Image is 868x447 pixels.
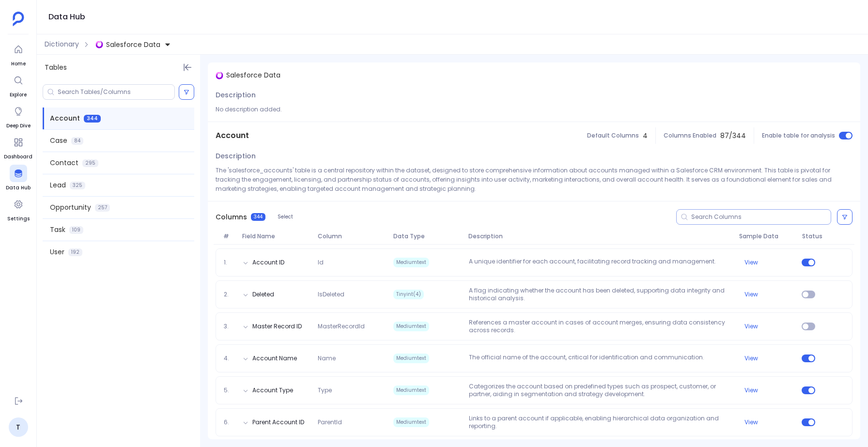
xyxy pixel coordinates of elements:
button: Account Type [252,386,293,394]
span: Tinyint(4) [393,290,424,299]
span: 5. [220,386,239,394]
span: Dictionary [45,39,79,49]
span: Mediumtext [393,354,429,363]
p: A unique identifier for each account, facilitating record tracking and management. [465,258,735,267]
button: Salesforce Data [93,37,173,52]
span: Mediumtext [393,385,429,395]
span: Sample Data [735,232,798,240]
button: Parent Account ID [252,418,304,426]
span: Salesforce Data [226,70,280,80]
button: Account Name [252,355,297,362]
span: Description [216,151,256,161]
input: Search Tables/Columns [58,88,174,96]
input: Search Columns [691,213,831,221]
span: User [50,247,64,257]
span: Id [314,259,389,266]
span: Task [50,225,65,235]
span: Deep Dive [6,122,31,130]
span: 325 [70,182,85,189]
span: 257 [95,204,110,212]
span: 4. [220,355,239,362]
a: Data Hub [6,165,31,192]
img: singlestore.svg [95,41,103,48]
span: # [219,232,238,240]
a: Deep Dive [6,103,31,130]
span: Default Columns [587,132,639,139]
a: Settings [7,196,30,223]
span: Mediumtext [393,258,429,267]
span: 109 [69,226,83,234]
span: 1. [220,259,239,266]
p: The 'salesforce_accounts' table is a central repository within the dataset, designed to store com... [216,166,852,193]
span: Description [465,232,735,240]
p: A flag indicating whether the account has been deleted, supporting data integrity and historical ... [465,287,735,302]
span: Field Name [238,232,314,240]
span: Salesforce Data [106,40,160,49]
img: petavue logo [13,12,24,26]
div: Tables [37,55,200,80]
span: Columns Enabled [664,132,716,139]
button: View [744,259,758,266]
p: No description added. [216,105,852,114]
p: Links to a parent account if applicable, enabling hierarchical data organization and reporting. [465,415,735,430]
span: Settings [7,215,30,223]
button: View [744,418,758,426]
span: Home [10,60,27,68]
a: Dashboard [4,134,32,161]
img: singlestore.svg [216,72,223,79]
span: 295 [82,159,98,167]
a: T [9,417,28,437]
span: Data Type [389,232,465,240]
span: Data Hub [6,184,31,192]
button: View [744,291,758,298]
span: 6. [220,418,239,426]
span: Explore [10,91,27,99]
span: Contact [50,158,78,168]
p: References a master account in cases of account merges, ensuring data consistency across records. [465,319,735,334]
span: 344 [84,115,101,123]
span: Name [314,355,389,362]
span: Mediumtext [393,417,429,427]
span: Mediumtext [393,322,429,331]
span: Columns [216,212,247,222]
h1: Data Hub [48,10,85,24]
span: 3. [220,323,239,330]
span: Case [50,136,67,146]
span: ParentId [314,418,389,426]
p: The official name of the account, critical for identification and communication. [465,354,735,363]
button: View [744,386,758,394]
span: 87 / 344 [720,131,746,141]
span: MasterRecordId [314,323,389,330]
span: 84 [71,137,83,145]
a: Home [10,41,27,68]
span: Type [314,386,389,394]
span: Opportunity [50,202,91,213]
span: Status [798,232,823,240]
button: Hide Tables [181,61,194,74]
span: 4 [643,131,648,141]
a: Explore [10,72,27,99]
button: Account ID [252,259,284,266]
span: 344 [251,213,265,221]
button: Master Record ID [252,323,302,330]
span: Account [216,130,249,141]
span: Column [314,232,389,240]
button: View [744,355,758,362]
span: IsDeleted [314,291,389,298]
span: 2. [220,291,239,298]
p: Categorizes the account based on predefined types such as prospect, customer, or partner, aiding ... [465,383,735,398]
span: Account [50,113,80,123]
button: Select [271,211,299,223]
span: Enable table for analysis [762,132,835,139]
span: Lead [50,180,66,190]
button: View [744,323,758,330]
span: Dashboard [4,153,32,161]
button: Deleted [252,291,274,298]
span: Description [216,90,256,100]
span: 192 [68,248,82,256]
